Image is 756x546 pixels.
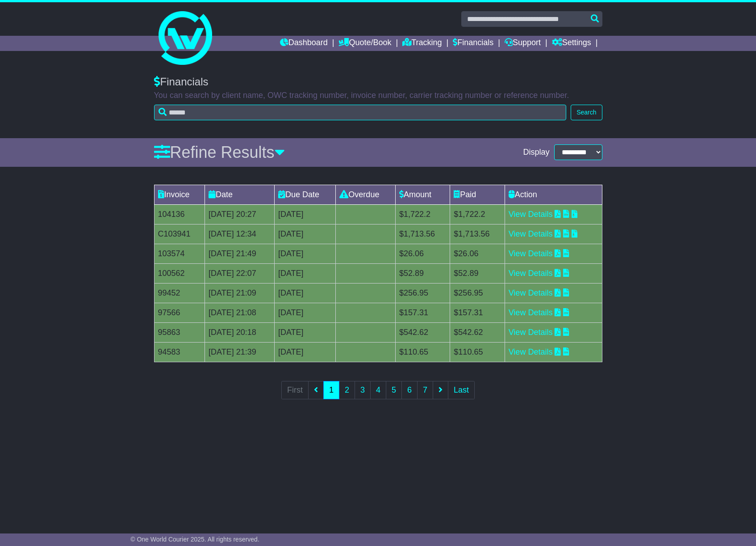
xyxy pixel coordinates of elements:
[274,185,335,204] td: Due Date
[205,263,275,283] td: [DATE] 22:07
[205,303,275,322] td: [DATE] 21:08
[450,322,505,342] td: $542.62
[154,342,205,362] td: 94583
[450,303,505,322] td: $157.31
[396,342,450,362] td: $110.65
[338,36,391,51] a: Quote/Book
[396,283,450,303] td: $256.95
[205,204,275,224] td: [DATE] 20:27
[401,381,418,399] a: 6
[505,185,602,204] td: Action
[370,381,386,399] a: 4
[274,263,335,283] td: [DATE]
[205,342,275,362] td: [DATE] 21:39
[154,76,602,89] div: Financials
[274,204,335,224] td: [DATE]
[509,328,553,337] a: View Details
[339,381,355,399] a: 2
[552,36,591,51] a: Settings
[205,283,275,303] td: [DATE] 21:09
[396,224,450,244] td: $1,713.56
[386,381,402,399] a: 5
[571,105,602,120] button: Search
[396,263,450,283] td: $52.89
[509,249,553,258] a: View Details
[450,342,505,362] td: $110.65
[154,224,205,244] td: C103941
[154,244,205,263] td: 103574
[205,224,275,244] td: [DATE] 12:34
[509,269,553,278] a: View Details
[509,288,553,297] a: View Details
[154,91,602,101] p: You can search by client name, OWC tracking number, invoice number, carrier tracking number or re...
[154,283,205,303] td: 99452
[280,36,328,51] a: Dashboard
[505,36,541,51] a: Support
[509,347,553,356] a: View Details
[509,210,553,219] a: View Details
[450,263,505,283] td: $52.89
[396,322,450,342] td: $542.62
[453,36,493,51] a: Financials
[450,185,505,204] td: Paid
[396,303,450,322] td: $157.31
[205,322,275,342] td: [DATE] 20:18
[274,322,335,342] td: [DATE]
[274,342,335,362] td: [DATE]
[274,283,335,303] td: [DATE]
[205,185,275,204] td: Date
[450,204,505,224] td: $1,722.2
[154,322,205,342] td: 95863
[274,244,335,263] td: [DATE]
[274,303,335,322] td: [DATE]
[154,263,205,283] td: 100562
[154,303,205,322] td: 97566
[523,148,549,157] span: Display
[402,36,442,51] a: Tracking
[396,244,450,263] td: $26.06
[396,204,450,224] td: $1,722.2
[509,308,553,317] a: View Details
[417,381,433,399] a: 7
[396,185,450,204] td: Amount
[509,229,553,238] a: View Details
[448,381,475,399] a: Last
[450,283,505,303] td: $256.95
[154,143,285,161] a: Refine Results
[154,204,205,224] td: 104136
[323,381,339,399] a: 1
[355,381,371,399] a: 3
[450,224,505,244] td: $1,713.56
[274,224,335,244] td: [DATE]
[336,185,396,204] td: Overdue
[205,244,275,263] td: [DATE] 21:49
[130,536,259,543] span: © One World Courier 2025. All rights reserved.
[450,244,505,263] td: $26.06
[154,185,205,204] td: Invoice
